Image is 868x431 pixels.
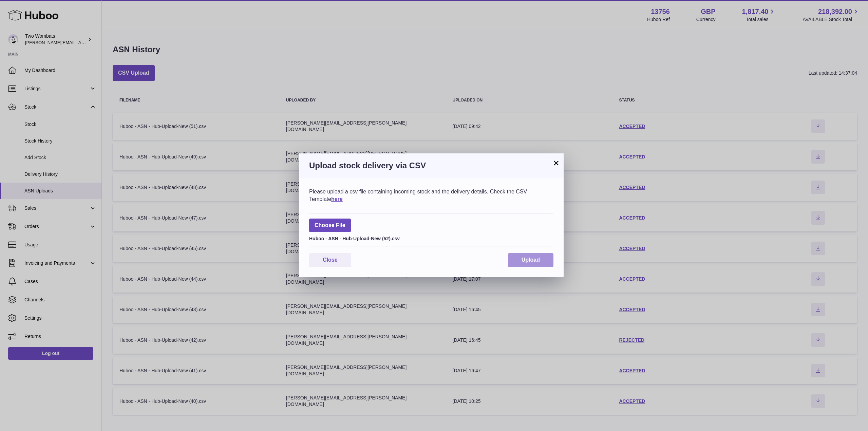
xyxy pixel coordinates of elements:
span: Close [323,257,338,263]
h3: Upload stock delivery via CSV [309,160,553,171]
button: Upload [508,253,553,267]
span: Choose File [309,219,351,232]
button: Close [309,253,351,267]
button: × [552,159,560,167]
a: here [331,196,343,202]
span: Upload [522,257,540,263]
div: Huboo - ASN - Hub-Upload-New (52).csv [309,234,553,242]
div: Please upload a csv file containing incoming stock and the delivery details. Check the CSV Template [309,188,553,203]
